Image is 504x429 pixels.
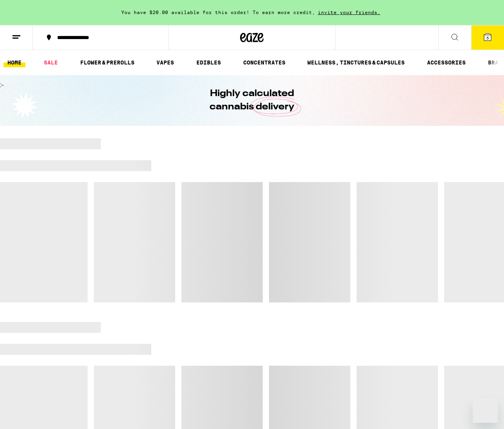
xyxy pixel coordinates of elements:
[188,87,317,114] h1: Highly calculated cannabis delivery
[152,58,178,67] a: VAPES
[303,58,409,67] a: WELLNESS, TINCTURES & CAPSULES
[4,58,25,67] a: HOME
[192,58,225,67] a: EDIBLES
[239,58,289,67] a: CONCENTRATES
[121,10,315,15] span: You have $20.00 available for this order! To earn more credit,
[471,25,504,50] button: 5
[40,58,62,67] a: SALE
[473,398,498,423] iframe: Button to launch messaging window
[486,36,489,40] span: 5
[423,58,470,67] a: ACCESSORIES
[76,58,138,67] a: FLOWER & PREROLLS
[315,10,383,15] span: invite your friends.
